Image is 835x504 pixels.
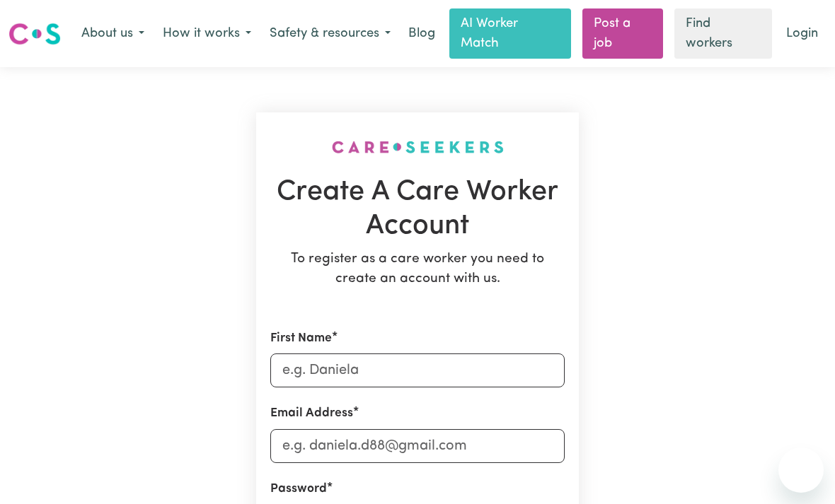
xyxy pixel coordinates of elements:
label: First Name [270,329,332,348]
label: Email Address [270,404,353,423]
a: Find workers [674,8,772,59]
a: Login [778,18,827,49]
iframe: Button to launch messaging window [778,447,824,493]
input: e.g. daniela.d88@gmail.com [270,429,565,463]
button: How it works [154,19,260,49]
a: AI Worker Match [449,8,571,59]
input: e.g. Daniela [270,353,565,387]
a: Post a job [582,8,664,59]
a: Blog [400,18,444,49]
label: Password [270,480,327,498]
img: Careseekers logo [8,21,61,47]
p: To register as a care worker you need to create an account with us. [270,250,565,291]
button: Safety & resources [260,19,400,49]
a: Careseekers logo [8,18,61,50]
button: About us [72,19,154,49]
h1: Create A Care Worker Account [270,176,565,243]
